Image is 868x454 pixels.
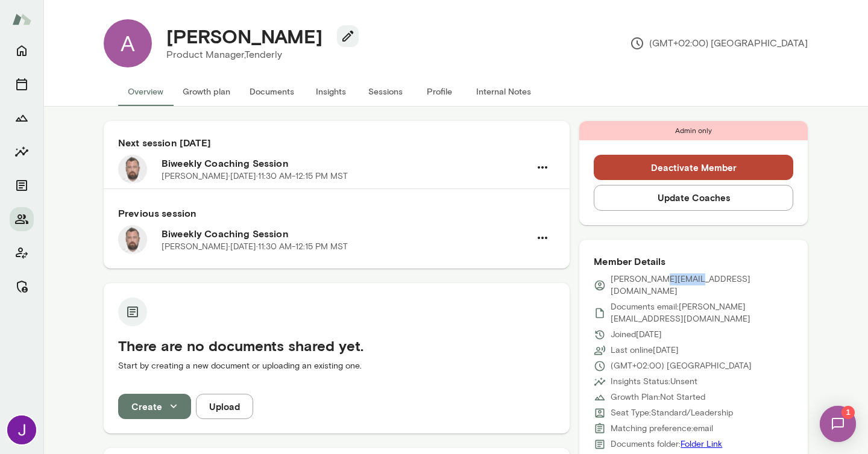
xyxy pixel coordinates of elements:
button: Overview [118,77,173,106]
p: (GMT+02:00) [GEOGRAPHIC_DATA] [611,360,752,372]
p: Documents folder: [611,438,722,450]
p: Last online [DATE] [611,344,679,356]
p: Joined [DATE] [611,329,662,341]
p: [PERSON_NAME] · [DATE] · 11:30 AM-12:15 PM MST [162,241,348,253]
h5: There are no documents shared yet. [118,336,555,355]
button: Insights [10,140,34,164]
p: Start by creating a new document or uploading an existing one. [118,360,555,372]
button: Create [118,394,191,419]
button: Upload [196,394,253,419]
button: Profile [412,77,467,106]
button: Update Coaches [594,185,793,210]
h6: Next session [DATE] [118,135,555,150]
p: (GMT+02:00) [GEOGRAPHIC_DATA] [630,36,808,51]
p: [PERSON_NAME] · [DATE] · 11:30 AM-12:15 PM MST [162,170,348,182]
button: Internal Notes [467,77,541,106]
h6: Previous session [118,206,555,220]
p: Growth Plan: Not Started [611,391,705,403]
button: Documents [10,173,34,197]
button: Growth plan [173,77,240,106]
button: Sessions [358,77,412,106]
button: Insights [304,77,358,106]
p: Product Manager, Tenderly [166,48,349,62]
p: Matching preference: email [611,423,713,435]
p: Seat Type: Standard/Leadership [611,407,733,419]
p: Documents email: [PERSON_NAME][EMAIL_ADDRESS][DOMAIN_NAME] [611,301,793,325]
img: Mento [12,8,31,31]
p: [PERSON_NAME][EMAIL_ADDRESS][DOMAIN_NAME] [611,273,793,297]
h6: Biweekly Coaching Session [162,226,530,241]
button: Client app [10,241,34,265]
button: Growth Plan [10,106,34,130]
button: Deactivate Member [594,155,793,180]
h4: [PERSON_NAME] [166,25,322,48]
a: Folder Link [681,439,722,449]
p: Insights Status: Unsent [611,376,697,388]
img: Jocelyn Grodin [7,415,36,444]
button: Manage [10,275,34,299]
button: Sessions [10,72,34,96]
h6: Member Details [594,254,793,269]
button: Members [10,207,34,231]
div: A [104,19,152,67]
h6: Biweekly Coaching Session [162,156,530,170]
button: Documents [240,77,304,106]
button: Home [10,39,34,63]
div: Admin only [579,121,808,140]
